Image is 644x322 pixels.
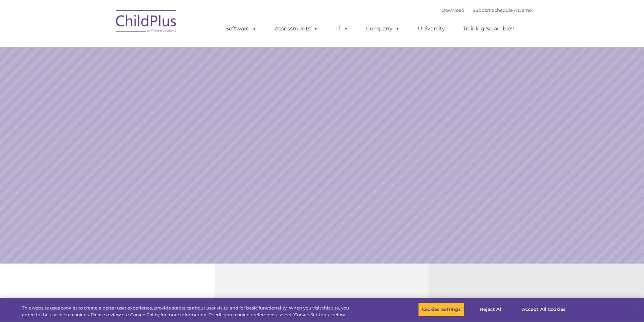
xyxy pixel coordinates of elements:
a: IT [329,22,355,35]
button: Reject All [470,302,512,317]
font: | [442,7,532,13]
a: Schedule A Demo [492,7,532,13]
a: Assessments [268,22,325,35]
a: Download [442,7,464,13]
button: Accept All Cookies [518,302,569,317]
button: Cookies Settings [418,302,464,317]
a: Software [219,22,264,35]
a: University [411,22,452,35]
a: Training Scramble!! [456,22,521,35]
a: Support [473,7,491,13]
img: ChildPlus by Procare Solutions [113,5,180,39]
a: Company [359,22,407,35]
button: Close [626,302,641,317]
div: This website uses cookies to create a better user experience, provide statistics about user visit... [22,305,354,318]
